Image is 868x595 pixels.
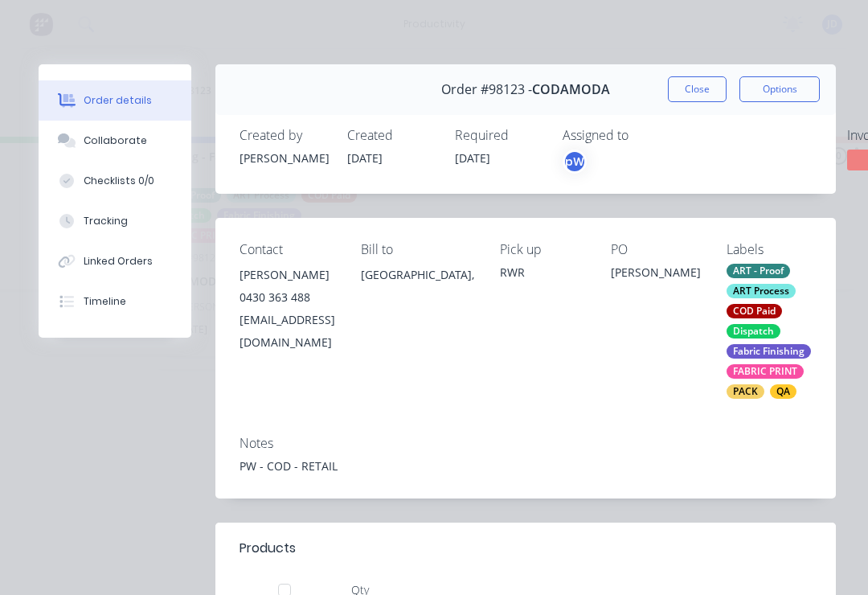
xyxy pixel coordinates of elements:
[347,128,436,143] div: Created
[727,284,796,298] div: ART Process
[611,264,701,286] div: [PERSON_NAME]
[84,174,154,188] div: Checklists 0/0
[39,241,191,281] button: Linked Orders
[347,150,383,166] span: [DATE]
[84,294,126,309] div: Timeline
[361,264,474,286] div: [GEOGRAPHIC_DATA],
[240,128,328,143] div: Created by
[727,364,804,379] div: FABRIC PRINT
[240,436,812,451] div: Notes
[84,254,153,269] div: Linked Orders
[240,242,335,257] div: Contact
[739,76,820,102] button: Options
[563,128,723,143] div: Assigned to
[240,286,335,309] div: 0430 363 488
[240,150,328,166] div: [PERSON_NAME]
[727,264,790,278] div: ART - Proof
[500,242,585,257] div: Pick up
[727,384,764,399] div: PACK
[727,344,811,359] div: Fabric Finishing
[240,264,335,286] div: [PERSON_NAME]
[455,150,490,166] span: [DATE]
[441,82,532,97] span: Order #98123 -
[727,304,782,318] div: COD Paid
[39,201,191,241] button: Tracking
[39,121,191,161] button: Collaborate
[39,161,191,201] button: Checklists 0/0
[361,264,474,315] div: [GEOGRAPHIC_DATA],
[240,264,335,354] div: [PERSON_NAME]0430 363 488[EMAIL_ADDRESS][DOMAIN_NAME]
[770,384,796,399] div: QA
[611,242,701,257] div: PO
[84,133,147,148] div: Collaborate
[668,76,727,102] button: Close
[240,309,335,354] div: [EMAIL_ADDRESS][DOMAIN_NAME]
[532,82,610,97] span: CODAMODA
[240,539,296,558] div: Products
[240,458,812,474] div: PW - COD - RETAIL
[361,242,474,257] div: Bill to
[727,324,780,339] div: Dispatch
[455,128,543,143] div: Required
[727,242,812,257] div: Labels
[39,281,191,322] button: Timeline
[84,93,152,108] div: Order details
[563,150,587,174] button: pW
[84,214,128,228] div: Tracking
[39,80,191,121] button: Order details
[500,264,585,281] div: RWR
